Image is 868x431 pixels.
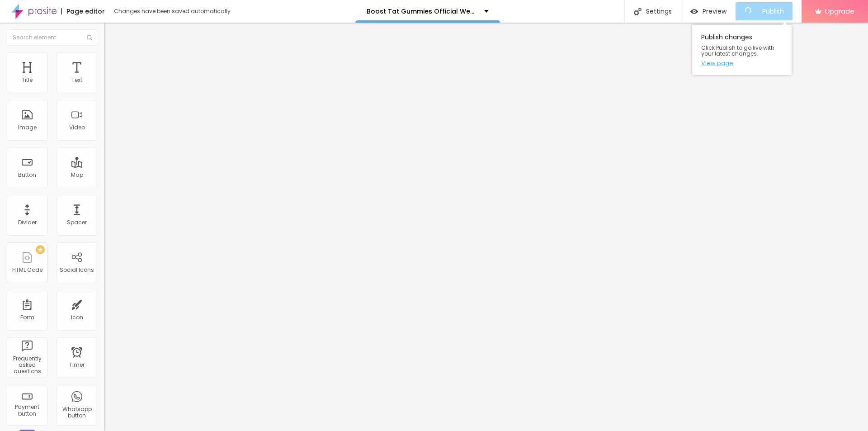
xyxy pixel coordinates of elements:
div: Image [18,124,37,131]
iframe: Editor [104,23,868,431]
button: Publish [736,2,793,20]
div: Payment button [9,404,45,417]
span: Click Publish to go live with your latest changes. [701,45,783,57]
button: Preview [681,2,736,20]
div: Title [22,77,33,83]
a: View page [701,60,783,66]
div: Icon [71,314,83,321]
div: Map [71,172,83,178]
div: Button [18,172,36,178]
div: Timer [69,362,85,368]
div: Changes have been saved automatically [114,9,231,14]
div: Spacer [67,219,87,226]
p: Boost Tat Gummies Official Website | Where to Buy? [367,8,477,14]
div: Publish changes [692,25,792,75]
div: Frequently asked questions [9,355,45,375]
span: Publish [762,8,784,15]
input: Search element [7,29,97,46]
div: Form [20,314,34,321]
div: Text [71,77,82,83]
div: Whatsapp button [59,406,94,419]
img: view-1.svg [690,8,698,15]
div: Social Icons [60,267,94,273]
span: Upgrade [825,7,854,15]
div: HTML Code [12,267,42,273]
div: Divider [18,219,37,226]
div: Page editor [61,8,105,14]
img: Icone [87,35,92,40]
img: Icone [634,8,642,15]
div: Video [69,124,85,131]
span: Preview [703,8,726,15]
